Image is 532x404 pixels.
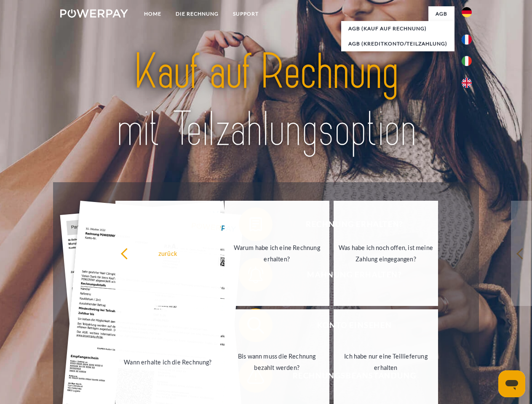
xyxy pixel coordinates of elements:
[230,351,324,373] div: Bis wann muss die Rechnung bezahlt werden?
[498,370,525,397] iframe: Schaltfläche zum Öffnen des Messaging-Fensters
[339,351,433,373] div: Ich habe nur eine Teillieferung erhalten
[120,247,215,259] div: zurück
[334,201,438,306] a: Was habe ich noch offen, ist meine Zahlung eingegangen?
[230,242,324,265] div: Warum habe ich eine Rechnung erhalten?
[462,7,472,17] img: de
[120,356,215,367] div: Wann erhalte ich die Rechnung?
[462,35,472,45] img: fr
[462,56,472,66] img: it
[341,21,454,36] a: AGB (Kauf auf Rechnung)
[339,242,433,265] div: Was habe ich noch offen, ist meine Zahlung eingegangen?
[137,6,168,21] a: Home
[80,40,452,161] img: title-powerpay_de.svg
[428,6,454,21] a: agb
[60,9,128,18] img: logo-powerpay-white.svg
[341,36,454,51] a: AGB (Kreditkonto/Teilzahlung)
[226,6,266,21] a: SUPPORT
[462,78,472,88] img: en
[168,6,226,21] a: DIE RECHNUNG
